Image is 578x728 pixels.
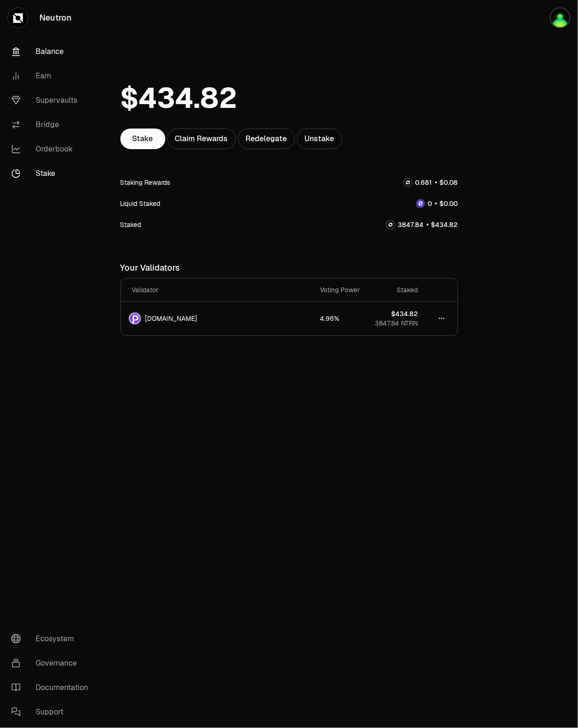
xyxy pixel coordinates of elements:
div: Staked [375,285,418,295]
a: Support [4,700,101,724]
img: NTRN Logo [387,221,394,228]
div: Staking Rewards [120,178,170,187]
span: 3847.84 NTRN [375,318,418,328]
a: Supervaults [4,88,101,113]
div: Liquid Staked [120,199,161,208]
img: polkachu.com Logo [128,312,141,325]
span: [DOMAIN_NAME] [145,314,198,323]
a: Bridge [4,113,101,137]
a: Balance [4,39,101,64]
img: NTRN Logo [404,179,412,186]
a: Earn [4,64,101,88]
a: Governance [4,651,101,675]
th: Validator [121,279,313,302]
a: Stake [120,129,165,149]
div: Claim Rewards [167,129,236,149]
td: 4.96% [313,302,368,335]
a: Redelegate [238,129,295,149]
div: Staked [120,220,141,229]
a: Unstake [297,129,342,149]
a: Orderbook [4,137,101,161]
span: $434.82 [392,309,418,318]
th: Voting Power [313,279,368,302]
img: Keplr primary wallet [550,8,571,28]
img: dNTRN Logo [417,200,424,207]
div: Your Validators [120,258,458,278]
a: Documentation [4,675,101,700]
a: Stake [4,161,101,186]
a: Ecosystem [4,627,101,651]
